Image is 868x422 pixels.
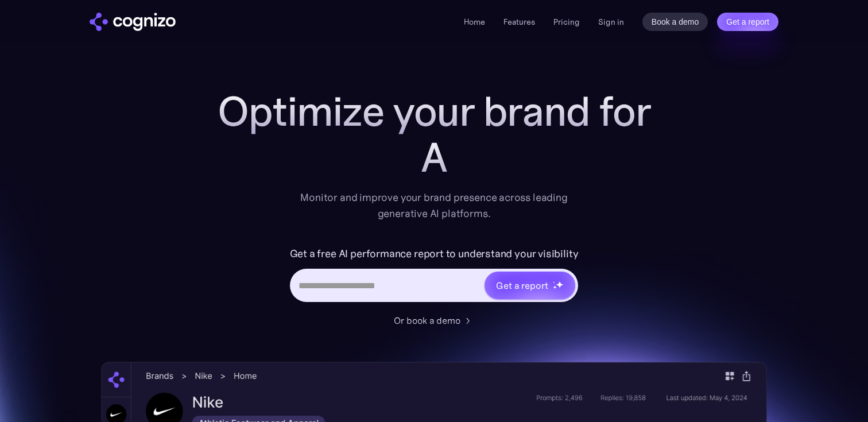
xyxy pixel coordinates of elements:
label: Get a free AI performance report to understand your visibility [290,245,579,263]
div: Monitor and improve your brand presence across leading generative AI platforms. [293,189,575,222]
img: cognizo logo [90,13,176,31]
img: star [553,281,555,283]
a: Pricing [553,17,580,27]
a: Or book a demo [394,313,474,327]
a: home [90,13,176,31]
a: Book a demo [642,13,708,31]
h1: Optimize your brand for [204,88,664,134]
div: Or book a demo [394,313,460,327]
img: star [553,285,557,289]
a: Get a report [717,13,778,31]
img: star [556,281,563,288]
a: Home [464,17,485,27]
div: A [204,134,664,180]
div: Get a report [496,278,548,292]
a: Features [503,17,535,27]
form: Hero URL Input Form [290,245,579,308]
a: Sign in [598,15,624,29]
a: Get a reportstarstarstar [483,270,576,300]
